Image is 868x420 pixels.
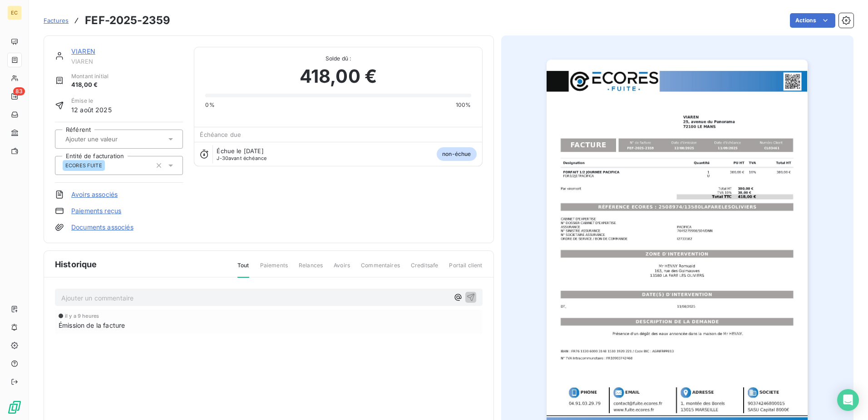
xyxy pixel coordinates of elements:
span: Creditsafe [411,261,439,277]
span: Échéance due [200,131,241,138]
span: 83 [13,87,25,95]
span: 100% [456,101,471,109]
span: avant échéance [217,155,266,161]
span: non-échue [437,147,476,161]
span: Émise le [71,97,112,105]
span: Relances [299,261,323,277]
div: Open Intercom Messenger [837,389,859,411]
span: 12 août 2025 [71,105,112,115]
button: Actions [790,13,835,28]
a: Documents associés [71,223,133,232]
span: 418,00 € [71,80,108,90]
a: 83 [7,89,21,104]
span: il y a 9 heures [65,313,99,319]
span: J-30 [217,155,228,161]
span: VIAREN [71,58,183,65]
span: 0% [205,101,214,109]
a: Paiements reçus [71,206,121,215]
h3: FEF-2025-2359 [85,12,170,29]
span: Solde dû : [205,55,471,63]
span: Commentaires [361,261,400,277]
span: ECORES FUITE [65,163,102,168]
span: Factures [44,17,69,24]
input: Ajouter une valeur [64,135,156,143]
span: Émission de la facture [59,320,125,330]
span: 418,00 € [300,63,377,90]
span: Montant initial [71,72,108,80]
img: Logo LeanPay [7,400,22,415]
span: Tout [237,261,249,278]
span: Avoirs [334,261,350,277]
span: Historique [55,258,97,270]
a: Avoirs associés [71,190,118,199]
span: Échue le [DATE] [217,147,263,155]
span: Paiements [260,261,288,277]
a: Factures [44,16,69,25]
span: Portail client [449,261,482,277]
div: EC [7,5,22,20]
a: VIAREN [71,47,95,55]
